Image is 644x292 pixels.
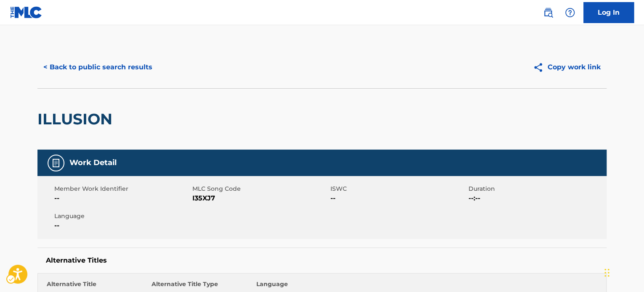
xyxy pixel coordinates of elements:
img: help [565,8,575,18]
span: Duration [468,184,604,193]
span: I35XJ7 [192,193,328,203]
img: Copy work link [533,62,548,73]
span: -- [54,221,190,231]
h2: ILLUSION [37,110,117,129]
a: Log In [583,2,634,23]
iframe: Hubspot Iframe [602,252,644,292]
span: Language [54,212,190,221]
div: Chat Widget [602,252,644,292]
span: Member Work Identifier [54,184,190,193]
img: search [543,8,553,18]
span: -- [54,193,190,203]
img: Work Detail [51,158,61,168]
span: ISWC [330,184,466,193]
h5: Work Detail [69,158,117,168]
span: --:-- [468,193,604,203]
button: Copy work link [527,57,607,78]
img: MLC Logo [10,6,43,18]
span: -- [330,193,466,203]
div: Drag [604,260,609,285]
span: MLC Song Code [192,184,328,193]
h5: Alternative Titles [46,256,598,265]
button: < Back to public search results [37,57,158,78]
